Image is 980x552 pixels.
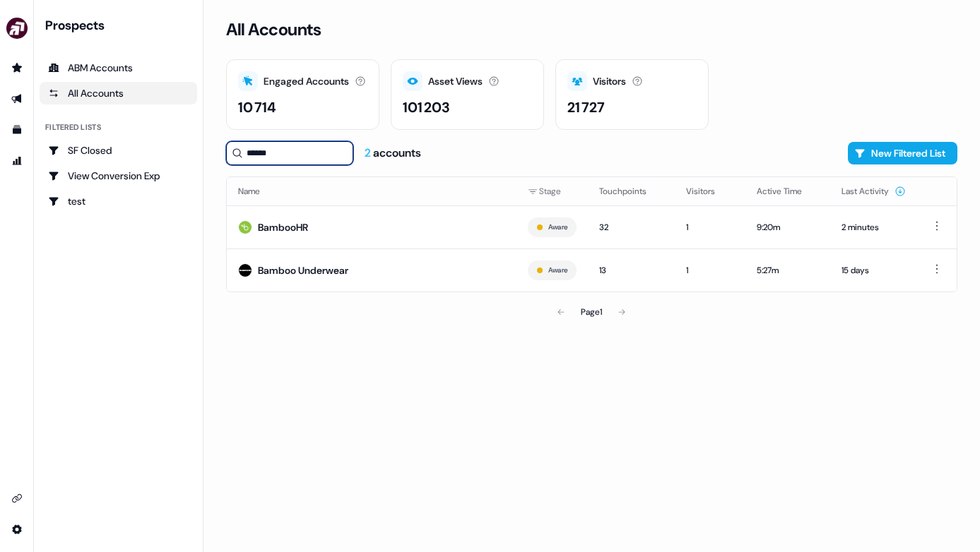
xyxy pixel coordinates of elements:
[6,88,28,110] a: Go to outbound experience
[6,150,28,172] a: Go to attribution
[599,220,663,234] div: 32
[6,518,28,541] a: Go to integrations
[757,263,819,277] div: 5:27m
[599,179,663,204] button: Touchpoints
[6,119,28,141] a: Go to templates
[528,184,577,198] div: Stage
[227,177,516,205] th: Name
[848,142,957,164] button: New Filtered List
[48,194,189,208] div: test
[581,305,602,319] div: Page 1
[842,179,906,204] button: Last Activity
[428,74,483,89] div: Asset Views
[365,145,421,161] div: accounts
[40,164,197,187] a: Go to View Conversion Exp
[48,61,189,75] div: ABM Accounts
[40,190,197,212] a: Go to test
[48,169,189,183] div: View Conversion Exp
[365,145,373,160] span: 2
[6,487,28,510] a: Go to integrations
[40,139,197,162] a: Go to SF Closed
[264,74,349,89] div: Engaged Accounts
[40,82,197,104] a: All accounts
[567,97,605,118] div: 21 727
[686,220,734,234] div: 1
[686,179,732,204] button: Visitors
[226,19,321,40] h3: All Accounts
[593,74,626,89] div: Visitors
[599,263,663,277] div: 13
[548,264,567,277] button: Aware
[757,179,819,204] button: Active Time
[842,220,906,234] div: 2 minutes
[757,220,819,234] div: 9:20m
[258,220,308,234] div: BambooHR
[548,221,567,234] button: Aware
[6,56,28,79] a: Go to prospects
[842,263,906,277] div: 15 days
[48,86,189,100] div: All Accounts
[48,143,189,157] div: SF Closed
[238,97,276,118] div: 10 714
[258,263,348,277] div: Bamboo Underwear
[40,56,197,79] a: ABM Accounts
[45,121,101,133] div: Filtered lists
[45,17,197,34] div: Prospects
[403,97,449,118] div: 101 203
[686,263,734,277] div: 1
